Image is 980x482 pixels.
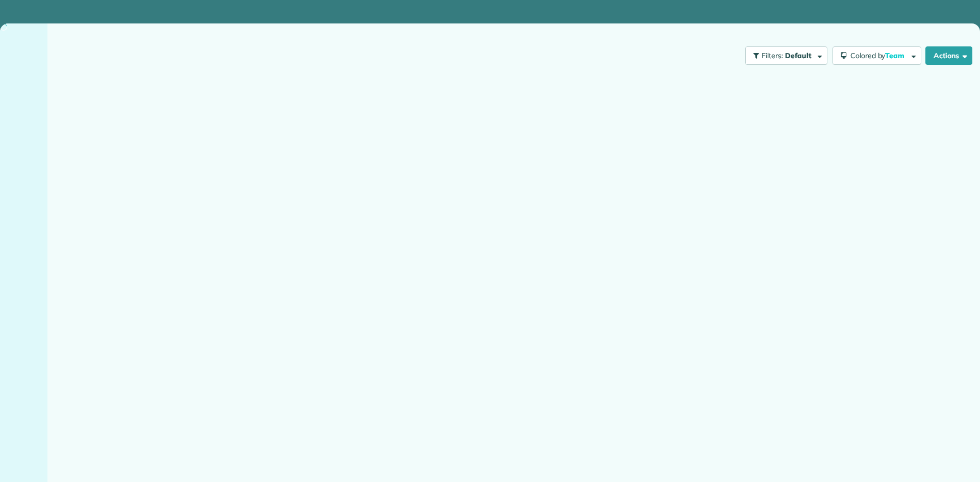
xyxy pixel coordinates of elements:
button: Colored byTeam [832,46,921,65]
span: Filters: [762,51,783,60]
button: Actions [925,46,972,65]
span: Default [785,51,812,60]
span: Colored by [850,51,908,60]
span: Team [885,51,906,60]
a: Filters: Default [740,46,827,65]
button: Filters: Default [745,46,827,65]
